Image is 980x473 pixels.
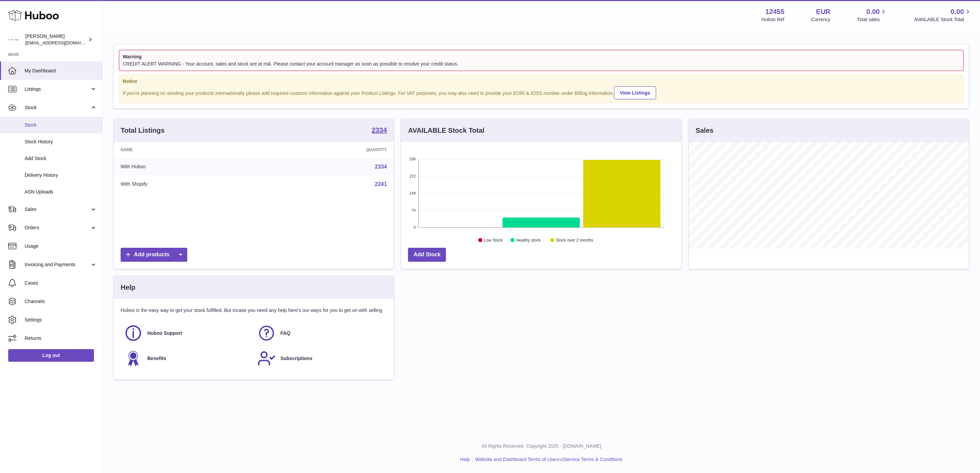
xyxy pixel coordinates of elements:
[25,206,90,213] span: Sales
[857,16,887,23] span: Total sales
[372,127,387,133] strong: 2334
[914,16,972,23] span: AVAILABLE Stock Total
[114,142,265,158] th: Name
[409,174,416,178] text: 222
[124,324,250,342] a: Huboo Support
[408,248,446,262] a: Add Stock
[816,7,830,16] strong: EUR
[121,307,387,314] p: Huboo is the easy way to get your stock fulfilled. But incase you need any help here's our ways f...
[8,349,94,361] a: Log out
[281,355,312,362] span: Subscriptions
[281,330,290,336] span: FAQ
[25,243,97,249] span: Usage
[25,86,90,92] span: Listings
[25,68,97,74] span: My Dashboard
[473,456,622,463] li: and
[25,261,90,268] span: Invoicing and Payments
[25,335,97,342] span: Returns
[372,127,387,135] a: 2334
[114,158,265,176] td: With Huboo
[811,16,831,23] div: Currency
[25,40,100,45] span: [EMAIL_ADDRESS][DOMAIN_NAME]
[375,164,387,170] a: 2334
[123,78,960,85] strong: Notice
[114,175,265,193] td: With Shopify
[25,189,97,195] span: ASN Uploads
[696,126,713,135] h3: Sales
[614,86,656,99] a: View Listings
[475,457,556,462] a: Website and Dashboard Terms of Use
[951,7,964,16] span: 0.00
[375,181,387,187] a: 2241
[25,280,97,286] span: Cases
[564,457,623,462] a: Service Terms & Conditions
[124,349,250,368] a: Benefits
[25,298,97,305] span: Channels
[25,155,97,162] span: Add Stock
[123,61,960,67] div: CREDIT ALERT WARNING - Your account, sales and stock are at risk. Please contact your account man...
[123,86,960,100] div: If you're planning on sending your products internationally please add required customs informati...
[121,126,165,135] h3: Total Listings
[556,238,593,243] text: Stock over 2 months
[147,355,166,362] span: Benefits
[25,104,90,111] span: Stock
[25,172,97,178] span: Delivery History
[121,283,135,292] h3: Help
[257,324,384,342] a: FAQ
[914,7,972,23] a: 0.00 AVAILABLE Stock Total
[8,34,18,45] img: internalAdmin-12455@internal.huboo.com
[867,7,880,16] span: 0.00
[25,139,97,145] span: Stock History
[25,33,87,46] div: [PERSON_NAME]
[857,7,887,23] a: 0.00 Total sales
[121,248,187,262] a: Add products
[516,238,541,243] text: Healthy stock
[460,457,470,462] a: Help
[25,225,90,231] span: Orders
[25,122,97,128] span: Stock
[123,54,960,60] strong: Warning
[25,317,97,323] span: Settings
[408,126,484,135] h3: AVAILABLE Stock Total
[108,443,975,449] p: All Rights Reserved. Copyright 2025 - [DOMAIN_NAME]
[409,191,416,196] text: 148
[765,7,785,16] strong: 12455
[257,349,384,368] a: Subscriptions
[484,238,503,243] text: Low Stock
[414,226,416,230] text: 0
[762,16,785,23] div: Huboo Ref
[409,157,416,161] text: 296
[412,209,416,213] text: 74
[147,330,182,336] span: Huboo Support
[265,142,394,158] th: Quantity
